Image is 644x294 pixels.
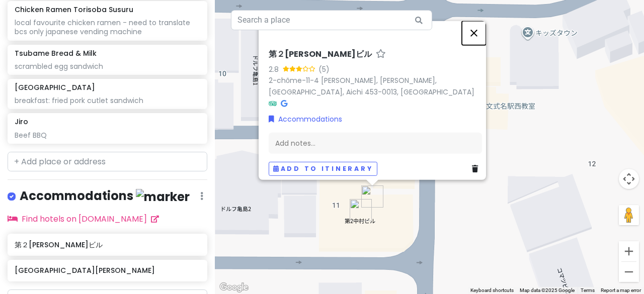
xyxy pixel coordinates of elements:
[470,287,514,294] button: Keyboard shortcuts
[15,83,95,92] h6: [GEOGRAPHIC_DATA]
[361,185,383,208] div: 第２中村ビル
[20,188,190,205] h4: Accommodations
[376,49,386,59] a: Star place
[15,96,200,105] div: breakfast: fried pork cutlet sandwich
[217,281,251,294] img: Google
[15,18,200,36] div: local favourite chicken ramen - need to translate bcs only japanese vending machine
[619,241,639,261] button: Zoom in
[619,262,639,282] button: Zoom out
[581,287,595,293] a: Terms
[269,49,372,59] h6: 第２[PERSON_NAME]ビル
[619,169,639,189] button: Map camera controls
[15,117,28,126] h6: Jiro
[269,132,482,153] div: Add notes...
[15,49,97,58] h6: Tsubame Bread & Milk
[15,240,200,249] h6: 第２[PERSON_NAME]ビル
[136,189,190,205] img: marker
[269,100,277,107] i: Tripadvisor
[231,10,432,30] input: Search a place
[269,63,283,74] div: 2.8
[15,266,200,275] h6: [GEOGRAPHIC_DATA][PERSON_NAME]
[217,281,251,294] a: Open this area in Google Maps (opens a new window)
[15,62,200,71] div: scrambled egg sandwich
[601,287,641,293] a: Report a map error
[269,161,377,176] button: Add to itinerary
[8,213,159,225] a: Find hotels on [DOMAIN_NAME]
[619,205,639,225] button: Drag Pegman onto the map to open Street View
[520,287,575,293] span: Map data ©2025 Google
[15,131,200,140] div: Beef BBQ
[269,113,342,124] a: Accommodations
[350,199,372,221] div: 第2中村ビル
[8,152,207,172] input: + Add place or address
[472,163,482,174] a: Delete place
[281,100,287,107] i: Google Maps
[15,5,133,14] h6: Chicken Ramen Torisoba Susuru
[318,63,330,74] div: (5)
[462,21,486,45] button: Close
[269,75,474,97] a: 2-chōme-11-4 [PERSON_NAME], [PERSON_NAME], [GEOGRAPHIC_DATA], Aichi 453-0013, [GEOGRAPHIC_DATA]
